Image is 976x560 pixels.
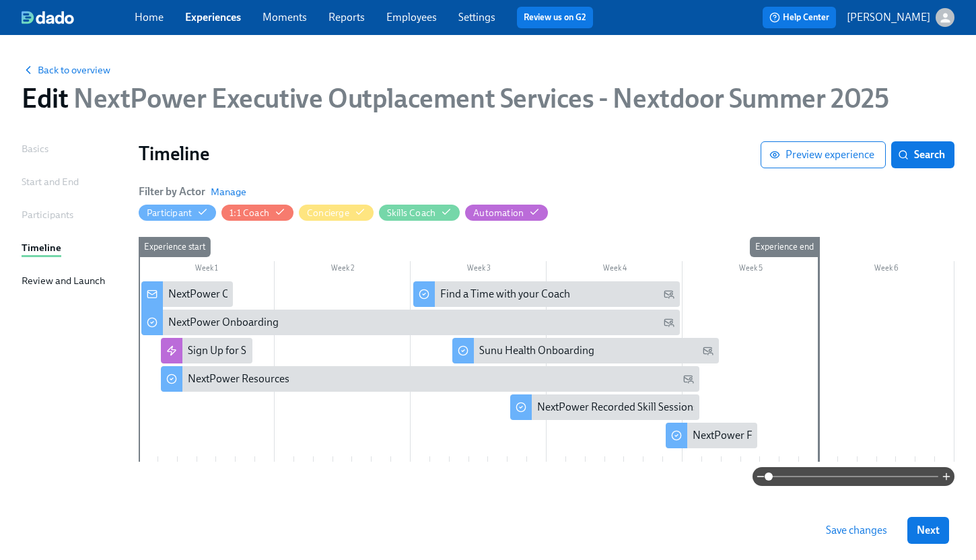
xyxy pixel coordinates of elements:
[188,372,289,386] div: NextPower Resources
[917,524,940,537] span: Next
[666,423,757,448] div: NextPower Feedback
[230,207,269,219] div: Hide 1:1 Coach
[386,11,437,24] a: Employees
[22,11,74,24] img: dado
[22,82,888,114] h1: Edit
[818,261,954,279] div: Week 6
[440,287,570,302] div: Find a Time with your Coach
[22,63,110,77] button: Back to overview
[139,237,211,257] div: Experience start
[750,237,819,257] div: Experience end
[22,11,135,24] a: dado
[22,273,105,288] div: Review and Launch
[139,261,275,279] div: Week 1
[772,148,874,162] span: Preview experience
[263,11,307,24] a: Moments
[891,141,954,168] button: Search
[379,205,460,221] button: Skills Coach
[22,174,79,189] div: Start and End
[452,338,719,363] div: Sunu Health Onboarding
[473,207,524,219] div: Hide Automation
[22,141,48,156] div: Basics
[22,240,61,255] div: Timeline
[185,11,241,24] a: Experiences
[465,205,548,221] button: Automation
[147,207,192,219] div: Hide Participant
[547,261,683,279] div: Week 4
[458,11,495,24] a: Settings
[664,317,674,328] svg: Personal Email
[683,261,818,279] div: Week 5
[168,287,279,302] div: NextPower Onboarding
[168,315,279,330] div: NextPower Onboarding
[299,205,374,221] button: Concierge
[693,428,791,443] div: NextPower Feedback
[221,205,293,221] button: 1:1 Coach
[141,281,233,307] div: NextPower Onboarding
[769,11,829,24] span: Help Center
[761,141,886,168] button: Preview experience
[907,517,949,544] button: Next
[683,374,694,384] svg: Personal Email
[664,289,674,300] svg: Personal Email
[510,394,699,420] div: NextPower Recorded Skill Sessions
[413,281,680,307] div: Find a Time with your Coach
[411,261,547,279] div: Week 3
[816,517,897,544] button: Save changes
[537,400,698,415] div: NextPower Recorded Skill Sessions
[307,207,349,219] div: Hide Concierge
[161,338,252,363] div: Sign Up for Skills Sessions
[387,207,435,219] div: Hide Skills Coach
[479,343,594,358] div: Sunu Health Onboarding
[517,7,593,28] button: Review us on G2
[703,345,713,356] svg: Personal Email
[847,8,954,27] button: [PERSON_NAME]
[763,7,836,28] button: Help Center
[135,11,164,24] a: Home
[161,366,699,392] div: NextPower Resources
[141,310,680,335] div: NextPower Onboarding
[188,343,306,358] div: Sign Up for Skills Sessions
[211,185,246,199] button: Manage
[847,10,930,25] p: [PERSON_NAME]
[328,11,365,24] a: Reports
[139,184,205,199] h6: Filter by Actor
[22,207,73,222] div: Participants
[826,524,887,537] span: Save changes
[275,261,411,279] div: Week 2
[139,141,761,166] h1: Timeline
[901,148,945,162] span: Search
[524,11,586,24] a: Review us on G2
[139,205,216,221] button: Participant
[68,82,888,114] span: NextPower Executive Outplacement Services - Nextdoor Summer 2025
